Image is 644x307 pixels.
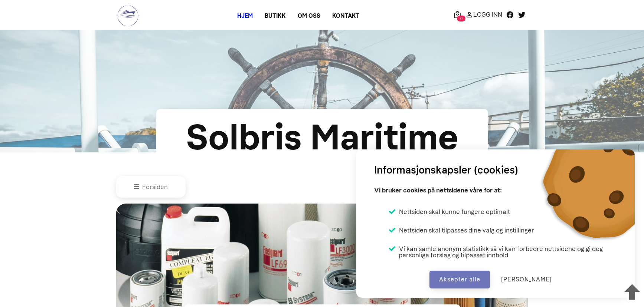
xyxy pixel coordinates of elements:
[116,4,140,28] img: logo
[389,208,510,215] li: Nettsiden skal kunne fungere optimalt
[463,10,504,19] a: Logg Inn
[259,9,292,23] a: Butikk
[389,227,534,234] li: Nettsiden skal tilpasses dine valg og instillinger
[374,184,502,197] p: Vi bruker cookies på nettsidene våre for at:
[374,162,518,178] h3: Informasjonskapsler (cookies)
[116,176,528,198] nav: breadcrumb
[451,10,463,19] a: 0
[389,245,617,258] li: Vi kan samle anonym statistikk så vi kan forbedre nettsidene og gi deg personlige forslag og tilp...
[231,9,259,23] a: Hjem
[180,111,464,164] div: Solbris Maritime
[491,271,562,288] button: [PERSON_NAME]
[292,9,326,23] a: Om oss
[134,183,168,191] a: Forsiden
[429,271,490,288] button: Aksepter alle
[326,9,366,23] a: Kontakt
[457,16,465,22] span: 0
